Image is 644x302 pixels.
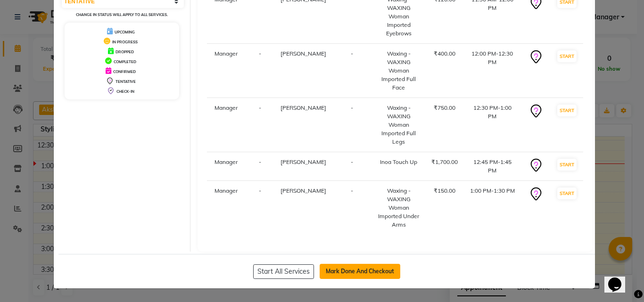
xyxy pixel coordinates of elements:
[281,50,326,57] span: [PERSON_NAME]
[246,44,275,98] td: -
[116,79,136,84] span: TENTATIVE
[332,181,372,235] td: -
[112,40,138,44] span: IN PROGRESS
[557,188,577,199] button: START
[246,98,275,152] td: -
[431,104,458,112] div: ₹750.00
[253,264,314,279] button: Start All Services
[378,158,420,166] div: Inoa Touch Up
[463,181,521,235] td: 1:00 PM-1:30 PM
[320,264,400,279] button: Mark Done And Checkout
[431,49,458,58] div: ₹400.00
[378,104,420,146] div: Waxing - WAXING Woman Imported Full Legs
[557,159,577,171] button: START
[281,187,326,194] span: [PERSON_NAME]
[116,49,134,54] span: DROPPED
[76,12,168,17] small: Change in status will apply to all services.
[463,44,521,98] td: 12:00 PM-12:30 PM
[281,158,326,165] span: [PERSON_NAME]
[332,44,372,98] td: -
[207,98,246,152] td: Manager
[604,264,635,293] iframe: chat widget
[113,69,136,74] span: CONFIRMED
[431,187,458,195] div: ₹150.00
[116,89,134,94] span: CHECK-IN
[207,152,246,181] td: Manager
[557,105,577,116] button: START
[281,104,326,111] span: [PERSON_NAME]
[463,98,521,152] td: 12:30 PM-1:00 PM
[114,59,136,64] span: COMPLETED
[463,152,521,181] td: 12:45 PM-1:45 PM
[378,49,420,92] div: Waxing - WAXING Woman Imported Full Face
[332,98,372,152] td: -
[431,158,458,166] div: ₹1,700.00
[207,44,246,98] td: Manager
[332,152,372,181] td: -
[246,152,275,181] td: -
[378,187,420,229] div: Waxing - WAXING Woman Imported Under Arms
[115,30,135,34] span: UPCOMING
[557,50,577,62] button: START
[207,181,246,235] td: Manager
[246,181,275,235] td: -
